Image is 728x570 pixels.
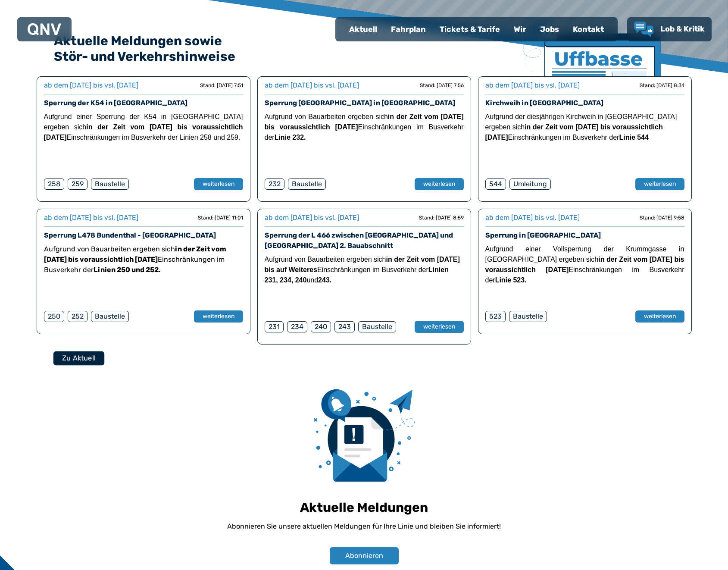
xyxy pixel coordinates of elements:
div: 258 [44,179,64,190]
button: weiterlesen [635,310,684,323]
a: Sperrung der L 466 zwischen [GEOGRAPHIC_DATA] und [GEOGRAPHIC_DATA] 2. Bauabschnitt [265,231,453,250]
span: Abonnieren [345,551,383,561]
div: ab dem [DATE] bis vsl. [DATE] [485,213,580,223]
div: Umleitung [509,179,551,190]
span: Aufgrund der diesjährigen Kirchweih in [GEOGRAPHIC_DATA] ergeben sich Einschränkungen im Busverke... [485,113,677,141]
div: ab dem [DATE] bis vsl. [DATE] [265,213,359,223]
div: Baustelle [288,179,326,190]
strong: in der Zeit vom [DATE] bis voraussichtlich [DATE] [265,113,464,131]
div: 231 [265,321,284,332]
h1: Aktuelle Meldungen [300,500,428,515]
button: weiterlesen [415,178,464,190]
button: weiterlesen [415,321,464,333]
strong: Linie 523. [495,276,527,284]
div: Baustelle [358,321,396,332]
a: Lob & Kritik [634,22,705,37]
a: Wir [507,18,533,41]
div: ab dem [DATE] bis vsl. [DATE] [44,80,138,91]
div: Stand: [DATE] 9:58 [640,214,684,221]
div: 232 [265,179,284,190]
strong: in der Zeit vom [DATE] bis voraussichtlich [DATE] [44,245,226,263]
div: 523 [485,311,506,322]
div: Stand: [DATE] 7:51 [200,82,243,89]
a: Kirchweih in [GEOGRAPHIC_DATA] [485,99,603,107]
div: Baustelle [91,179,129,190]
div: 544 [485,179,506,190]
div: 250 [44,311,64,322]
div: 259 [68,179,87,190]
div: 243 [334,321,355,332]
div: 234 [287,321,307,332]
a: QNV Logo [28,21,61,38]
span: Aufgrund einer Sperrung der K54 in [GEOGRAPHIC_DATA] ergeben sich Einschränkungen im Busverkehr d... [44,113,243,141]
div: Stand: [DATE] 7:56 [420,82,464,89]
button: weiterlesen [194,178,243,190]
a: Aktuell [342,18,384,41]
span: Aufgrund einer Vollsperrung der Krummgasse in [GEOGRAPHIC_DATA] ergeben sich Einschränkungen im B... [485,245,684,284]
a: Sperrung [GEOGRAPHIC_DATA] in [GEOGRAPHIC_DATA] [265,99,455,107]
p: Aufgrund von Bauarbeiten ergeben sich Einschränkungen im Busverkehr der [44,244,243,275]
div: Stand: [DATE] 8:59 [419,214,464,221]
div: ab dem [DATE] bis vsl. [DATE] [44,213,138,223]
div: ab dem [DATE] bis vsl. [DATE] [485,80,580,91]
strong: in der Zeit vom [DATE] bis auf Weiteres [265,256,460,273]
div: Stand: [DATE] 8:34 [640,82,684,89]
div: 240 [311,321,331,332]
div: Baustelle [509,311,547,322]
button: Abonnieren [330,547,399,564]
span: Aufgrund von Bauarbeiten ergeben sich Einschränkungen im Busverkehr der und [265,256,460,284]
span: Aufgrund von Bauarbeiten ergeben sich Einschränkungen im Busverkehr der [265,113,464,141]
a: Sperrung L478 Bundenthal - [GEOGRAPHIC_DATA] [44,231,216,239]
div: ab dem [DATE] bis vsl. [DATE] [265,80,359,91]
a: Tickets & Tarife [433,18,507,41]
div: 252 [68,311,87,322]
div: Stand: [DATE] 11:01 [198,214,243,221]
strong: Linien 231, 234, 240 [265,266,449,284]
a: Sperrung der K54 in [GEOGRAPHIC_DATA] [44,99,187,107]
strong: in der Zeit vom [DATE] bis voraussichtlich [DATE] [44,123,243,141]
a: Fahrplan [384,18,433,41]
img: QNV Logo [28,23,61,35]
a: Sperrung in [GEOGRAPHIC_DATA] [485,231,601,239]
a: Jobs [533,18,566,41]
strong: in der Zeit vom [DATE] bis voraussichtlich [DATE] [485,256,684,273]
div: Baustelle [91,311,129,322]
strong: in der Zeit vom [DATE] bis voraussichtlich [DATE] [485,123,663,141]
strong: Linie 544 [619,134,648,141]
strong: Linie 232. [275,134,306,141]
img: newsletter [314,389,415,482]
span: Lob & Kritik [660,24,705,34]
h2: Aktuelle Meldungen sowie Stör- und Verkehrshinweise [54,33,675,64]
button: weiterlesen [635,178,684,190]
strong: Linien 250 und 252. [94,266,161,274]
strong: 243. [318,276,331,284]
img: Zeitung mit Titel Uffbase [523,21,661,128]
a: Kontakt [566,18,611,41]
button: Zu Aktuell [53,351,104,365]
p: Abonnieren Sie unsere aktuellen Meldungen für Ihre Linie und bleiben Sie informiert! [227,521,501,532]
button: weiterlesen [194,310,243,323]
